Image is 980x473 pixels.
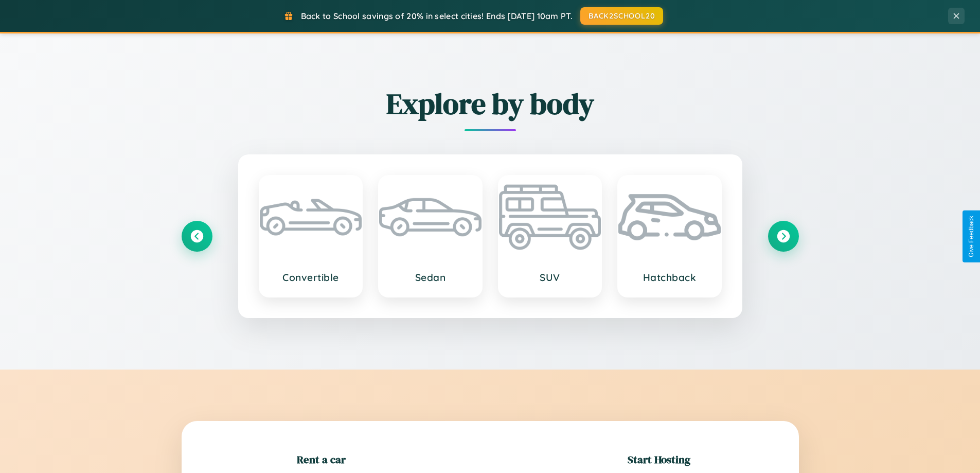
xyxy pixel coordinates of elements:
h3: Sedan [389,271,471,284]
h2: Start Hosting [628,452,690,467]
div: Give Feedback [968,216,975,257]
h2: Rent a car [297,452,346,467]
button: BACK2SCHOOL20 [580,7,663,25]
span: Back to School savings of 20% in select cities! Ends [DATE] 10am PT. [301,11,573,21]
h3: Hatchback [629,271,710,284]
h3: SUV [509,271,591,284]
h2: Explore by body [182,84,799,124]
h3: Convertible [270,271,352,284]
